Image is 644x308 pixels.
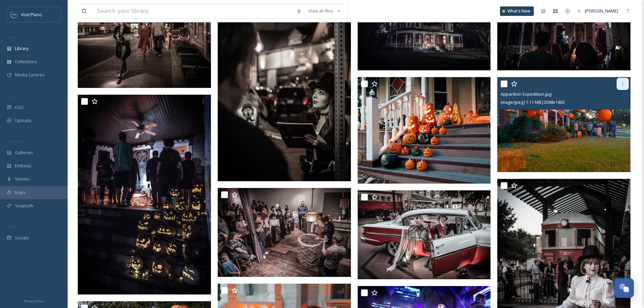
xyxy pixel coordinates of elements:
[7,224,20,229] span: SOCIALS
[15,203,33,209] span: SnapLink
[614,278,634,298] button: Open Chat
[15,163,31,169] span: Embeds
[24,299,44,303] span: Privacy Policy
[574,4,622,18] a: [PERSON_NAME]
[15,72,45,78] span: Media Centres
[7,139,22,144] span: WIDGETS
[7,94,21,99] span: COLLECT
[501,99,565,105] span: image/jpeg | 1.11 MB | 2048 x 1463
[358,190,491,279] img: BBSO-756 Edit Batch with 1.jpg
[15,45,28,52] span: Library
[218,188,351,277] img: Apparition Expedition.jpg
[15,117,32,124] span: Uploads
[15,235,29,241] span: Socials
[94,4,293,19] input: Search your library
[15,149,33,156] span: Galleries
[501,91,551,97] span: Apparition Expedition.jpg
[358,77,491,184] img: Apparition Expedition.jpg
[305,4,344,18] a: View all files
[11,11,18,18] img: images.jpeg
[24,297,44,305] a: Privacy Policy
[15,176,29,182] span: Stories
[21,11,42,18] span: Visit Plano
[500,6,534,16] a: What's New
[15,189,26,196] span: Maps
[497,77,630,172] img: Apparition Expedition.jpg
[78,95,211,294] img: Apparition Expedition.jpg
[15,104,24,111] span: UGC
[15,58,37,65] span: Collections
[7,35,19,40] span: MEDIA
[585,8,618,14] span: [PERSON_NAME]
